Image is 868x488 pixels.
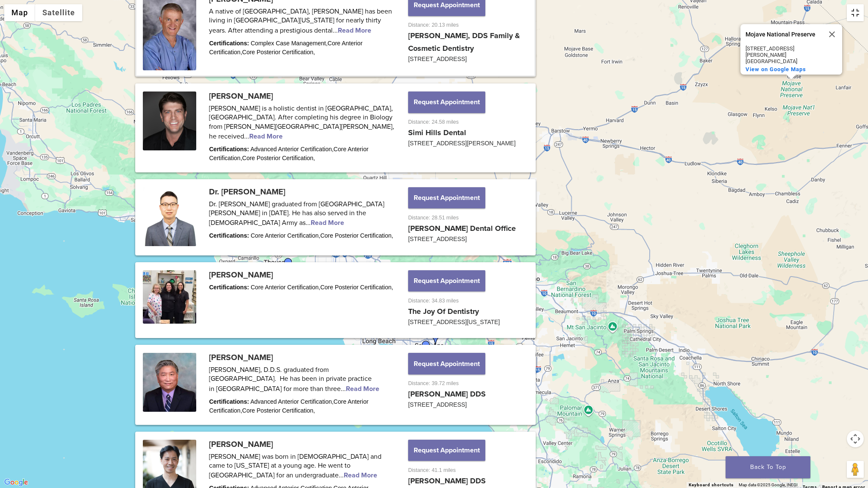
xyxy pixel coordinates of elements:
[408,91,485,113] button: Request Appointment
[408,270,485,291] button: Request Appointment
[726,456,810,478] a: Back To Top
[408,353,485,374] button: Request Appointment
[408,187,485,208] button: Request Appointment
[408,440,485,461] button: Request Appointment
